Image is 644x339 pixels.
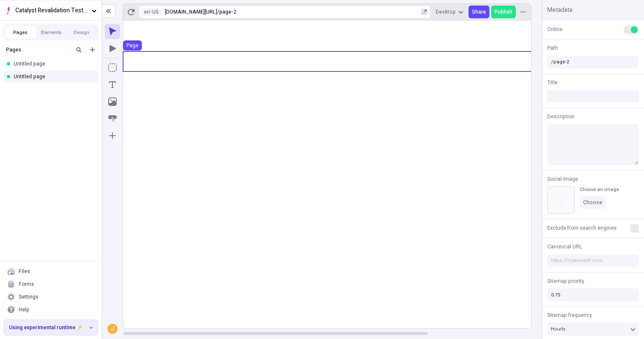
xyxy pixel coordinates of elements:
input: https://makeswift.com [547,254,639,267]
div: Page [126,42,138,49]
span: Catalyst Revalidation Testing [15,6,88,15]
button: Box [105,60,120,75]
span: Path [547,44,558,52]
button: Text [105,77,120,92]
span: Exclude from search engines [547,224,617,232]
div: Forms [19,281,34,288]
span: Social Image [547,175,578,183]
button: Elements [36,26,66,39]
div: Choose an image [580,186,619,193]
span: Online [547,26,563,33]
button: Choose [580,196,606,209]
div: Settings [19,293,38,300]
button: Publish [491,6,516,18]
button: Pages [5,26,36,39]
button: Desktop [432,6,467,18]
span: Hourly [551,325,565,333]
div: J [108,325,117,333]
div: page-2 [219,9,420,15]
span: Publish [494,9,512,15]
div: Untitled page [14,73,92,80]
div: Files [19,268,30,275]
div: Pages [6,46,70,53]
span: Description [547,113,575,120]
span: Sitemap priority [547,277,584,285]
div: Help [19,306,29,313]
button: Page [123,40,142,51]
div: Untitled page [14,60,92,67]
button: Add new [87,45,98,55]
button: Using experimental runtime ⚡️ [4,320,98,335]
span: Desktop [436,9,456,15]
div: [URL][DOMAIN_NAME] [165,9,217,15]
span: Sitemap frequency [547,311,592,319]
button: Hourly [547,323,639,336]
button: Design [66,26,97,39]
span: Title [547,79,558,86]
span: Choose [583,199,602,206]
span: en-US [144,8,159,16]
span: Share [472,9,486,15]
span: Canonical URL [547,243,582,251]
button: Share [469,6,489,18]
button: Image [105,94,120,109]
button: Open locale picker [141,8,161,16]
span: Using experimental runtime ⚡️ [9,324,88,331]
div: / [217,9,219,15]
button: Button [105,111,120,126]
